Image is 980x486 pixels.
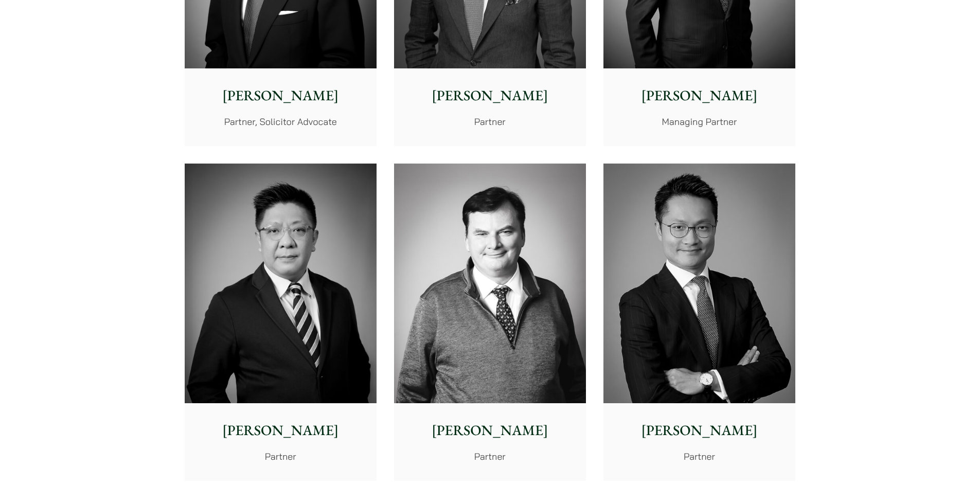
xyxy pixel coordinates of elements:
[612,449,787,463] p: Partner
[402,115,578,129] p: Partner
[394,164,586,481] a: [PERSON_NAME] Partner
[402,85,578,106] p: [PERSON_NAME]
[193,449,368,463] p: Partner
[612,420,787,441] p: [PERSON_NAME]
[603,164,795,481] a: [PERSON_NAME] Partner
[402,449,578,463] p: Partner
[185,164,377,481] a: [PERSON_NAME] Partner
[402,420,578,441] p: [PERSON_NAME]
[612,115,787,129] p: Managing Partner
[193,420,368,441] p: [PERSON_NAME]
[193,115,368,129] p: Partner, Solicitor Advocate
[612,85,787,106] p: [PERSON_NAME]
[193,85,368,106] p: [PERSON_NAME]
